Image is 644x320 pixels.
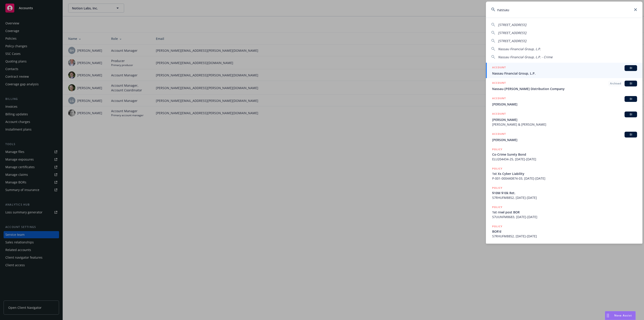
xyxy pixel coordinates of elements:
span: [PERSON_NAME] [492,102,637,107]
a: ACCOUNTBINassau Financial Group, L.P. [486,63,642,78]
h5: ACCOUNT [492,81,506,86]
span: Nassau Financial Group, L.P. [498,47,541,51]
h5: ACCOUNT [492,112,506,117]
a: POLICY1st rnwl post BOR57UUNFM8683, [DATE]-[DATE] [486,202,642,222]
span: BI [626,82,635,86]
span: P-001-000440874-03, [DATE]-[DATE] [492,176,637,181]
span: 57RHUFM8852, [DATE]-[DATE] [492,234,637,238]
span: [PERSON_NAME] [492,117,637,122]
h5: POLICY [492,205,502,209]
h5: ACCOUNT [492,65,506,71]
span: Nassau Financial Group, L.P. - Crime [498,55,553,59]
a: POLICY$10M $10k Ret.57RHUFM8852, [DATE]-[DATE] [486,183,642,202]
span: Archived [610,82,621,86]
h5: POLICY [492,224,502,229]
input: Search... [486,2,642,18]
h5: POLICY [492,166,502,171]
span: 57UUNFM8683, [DATE]-[DATE] [492,215,637,219]
span: BI [626,66,635,70]
span: $10M $10k Ret. [492,191,637,195]
span: BOR'd [492,229,637,234]
h5: ACCOUNT [492,96,506,101]
span: BI [626,112,635,116]
a: ACCOUNTBI[PERSON_NAME][PERSON_NAME] & [PERSON_NAME] [486,109,642,129]
span: 1st Xs Cyber Liability [492,171,637,176]
a: ACCOUNTBI[PERSON_NAME] [486,94,642,109]
span: 57RHUFM8852, [DATE]-[DATE] [492,195,637,200]
span: BI [626,97,635,101]
span: [STREET_ADDRESS] [498,31,526,35]
div: Drag to move [605,311,611,320]
span: [PERSON_NAME] [492,137,637,142]
span: Nassau Financial Group, L.P. [492,71,637,76]
h5: ACCOUNT [492,132,506,137]
span: [STREET_ADDRESS] [498,23,526,27]
span: Nova Assist [614,314,632,317]
h5: POLICY [492,147,502,152]
a: POLICYCo-Crime Surety BondELU204434-25, [DATE]-[DATE] [486,145,642,164]
span: Nassau-[PERSON_NAME] Distribution Company [492,86,637,91]
span: ELU204434-25, [DATE]-[DATE] [492,157,637,161]
a: POLICYBOR'd57RHUFM8852, [DATE]-[DATE] [486,222,642,241]
span: Co-Crime Surety Bond [492,152,637,157]
a: ACCOUNTArchivedBINassau-[PERSON_NAME] Distribution Company [486,78,642,94]
span: [STREET_ADDRESS] [498,39,526,43]
a: POLICY1st Xs Cyber LiabilityP-001-000440874-03, [DATE]-[DATE] [486,164,642,183]
a: ACCOUNTBI[PERSON_NAME] [486,129,642,145]
h5: POLICY [492,186,502,190]
span: [PERSON_NAME] & [PERSON_NAME] [492,122,637,127]
button: Nova Assist [605,311,636,320]
span: BI [626,133,635,137]
span: 1st rnwl post BOR [492,210,637,215]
